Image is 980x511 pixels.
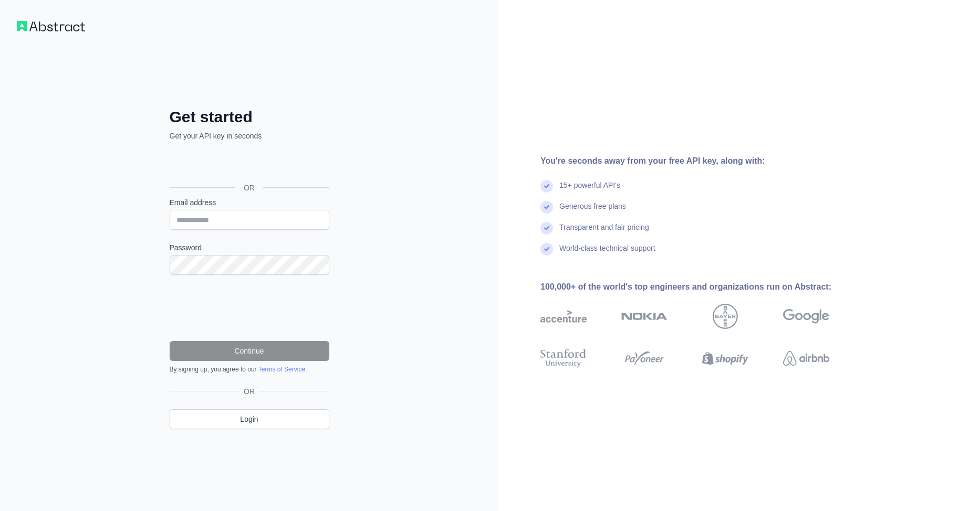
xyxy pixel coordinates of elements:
iframe: Botón Iniciar sesión con Google [164,153,332,176]
img: check mark [540,180,553,193]
a: Login [170,409,329,429]
img: check mark [540,201,553,214]
div: By signing up, you agree to our . [170,365,329,374]
p: Get your API key in seconds [170,131,329,141]
img: nokia [621,304,668,329]
label: Email address [170,197,329,208]
img: bayer [713,304,738,329]
span: OR [239,386,259,397]
div: 100,000+ of the world's top engineers and organizations run on Abstract: [540,281,863,293]
iframe: reCAPTCHA [170,288,329,328]
img: google [783,304,829,329]
img: check mark [540,243,553,256]
div: Generous free plans [559,201,626,222]
div: Transparent and fair pricing [559,222,649,243]
a: Terms of Service [258,366,305,373]
button: Continue [170,341,329,361]
img: payoneer [621,347,668,370]
span: OR [235,183,263,193]
div: 15+ powerful API's [559,180,620,201]
h2: Get started [170,108,329,126]
img: check mark [540,222,553,235]
div: World-class technical support [559,243,655,264]
label: Password [170,242,329,253]
img: Workflow [17,21,85,31]
img: shopify [702,347,748,370]
div: You're seconds away from your free API key, along with: [540,155,863,167]
img: stanford university [540,347,587,370]
img: airbnb [783,347,829,370]
img: accenture [540,304,587,329]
